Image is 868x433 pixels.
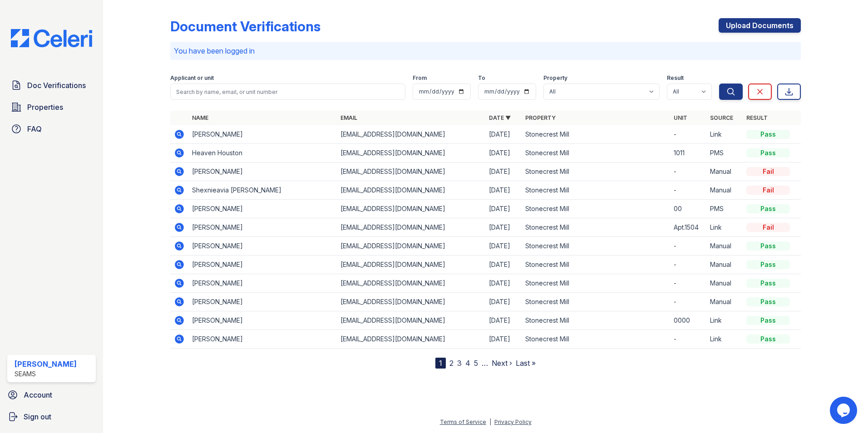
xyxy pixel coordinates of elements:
span: … [482,358,488,369]
p: You have been logged in [174,45,797,56]
td: 1011 [670,144,706,162]
td: Manual [706,256,743,274]
td: Stonecrest Mill [522,237,670,256]
td: [EMAIL_ADDRESS][DOMAIN_NAME] [337,200,485,218]
td: [PERSON_NAME] [188,162,337,181]
td: Stonecrest Mill [522,218,670,237]
label: Applicant or unit [170,74,214,82]
td: [DATE] [485,256,522,274]
td: Stonecrest Mill [522,256,670,274]
td: [PERSON_NAME] [188,293,337,311]
td: [DATE] [485,162,522,181]
td: [DATE] [485,125,522,144]
td: Stonecrest Mill [522,125,670,144]
div: [PERSON_NAME] [15,359,77,369]
td: Stonecrest Mill [522,144,670,162]
td: [EMAIL_ADDRESS][DOMAIN_NAME] [337,256,485,274]
td: - [670,293,706,311]
div: Pass [746,204,790,213]
td: Stonecrest Mill [522,330,670,349]
label: Result [667,74,684,82]
a: Properties [7,98,96,116]
a: Doc Verifications [7,76,96,94]
a: Source [710,114,733,121]
div: Document Verifications [170,18,321,34]
td: [PERSON_NAME] [188,274,337,293]
td: Manual [706,274,743,293]
div: Pass [746,316,790,325]
td: Manual [706,162,743,181]
td: [DATE] [485,237,522,256]
td: Heaven Houston [188,144,337,162]
td: [EMAIL_ADDRESS][DOMAIN_NAME] [337,311,485,330]
div: 1 [435,358,446,369]
div: Pass [746,130,790,139]
td: Shexnieavia [PERSON_NAME] [188,181,337,200]
span: Sign out [24,411,51,422]
a: 3 [457,359,462,368]
a: 2 [449,359,454,368]
td: [PERSON_NAME] [188,330,337,349]
a: FAQ [7,120,96,138]
div: Pass [746,279,790,288]
td: Manual [706,293,743,311]
td: Link [706,218,743,237]
td: [EMAIL_ADDRESS][DOMAIN_NAME] [337,162,485,181]
td: Stonecrest Mill [522,293,670,311]
td: - [670,181,706,200]
div: Pass [746,148,790,157]
td: [PERSON_NAME] [188,125,337,144]
td: - [670,125,706,144]
a: Next › [492,359,512,368]
td: [DATE] [485,274,522,293]
a: Account [4,386,99,404]
span: Doc Verifications [27,80,86,91]
td: Manual [706,181,743,200]
img: CE_Logo_Blue-a8612792a0a2168367f1c8372b55b34899dd931a85d93a1a3d3e32e68fde9ad4.png [4,29,99,47]
td: Stonecrest Mill [522,200,670,218]
td: [EMAIL_ADDRESS][DOMAIN_NAME] [337,274,485,293]
div: Pass [746,241,790,251]
td: [EMAIL_ADDRESS][DOMAIN_NAME] [337,218,485,237]
td: Link [706,311,743,330]
div: Pass [746,260,790,269]
td: [EMAIL_ADDRESS][DOMAIN_NAME] [337,144,485,162]
td: PMS [706,200,743,218]
td: [PERSON_NAME] [188,200,337,218]
td: [DATE] [485,293,522,311]
div: | [489,418,491,425]
td: [EMAIL_ADDRESS][DOMAIN_NAME] [337,237,485,256]
td: [EMAIL_ADDRESS][DOMAIN_NAME] [337,293,485,311]
span: Account [24,389,52,400]
a: Name [192,114,208,121]
td: Manual [706,237,743,256]
label: Property [543,74,567,82]
td: [DATE] [485,200,522,218]
td: PMS [706,144,743,162]
td: Stonecrest Mill [522,274,670,293]
td: Stonecrest Mill [522,162,670,181]
a: 4 [465,359,470,368]
td: [PERSON_NAME] [188,311,337,330]
a: Result [746,114,768,121]
a: Sign out [4,408,99,426]
a: Email [340,114,357,121]
a: Privacy Policy [494,418,532,425]
td: Stonecrest Mill [522,181,670,200]
a: Date ▼ [489,114,511,121]
td: [DATE] [485,144,522,162]
div: Fail [746,167,790,176]
td: [PERSON_NAME] [188,237,337,256]
td: 0000 [670,311,706,330]
td: - [670,237,706,256]
td: 00 [670,200,706,218]
td: [PERSON_NAME] [188,256,337,274]
td: [EMAIL_ADDRESS][DOMAIN_NAME] [337,330,485,349]
div: Pass [746,297,790,306]
td: [EMAIL_ADDRESS][DOMAIN_NAME] [337,181,485,200]
td: - [670,256,706,274]
input: Search by name, email, or unit number [170,84,405,100]
td: - [670,162,706,181]
a: Last » [516,359,536,368]
td: Link [706,125,743,144]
